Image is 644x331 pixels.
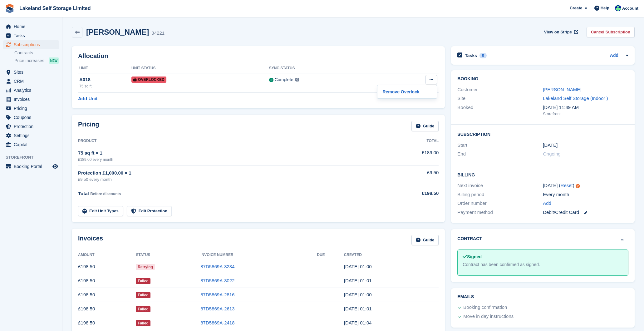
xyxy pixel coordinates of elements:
a: Guide [411,121,439,131]
div: Contract has been confirmed as signed. [463,261,623,268]
td: £198.50 [78,302,136,316]
span: Retrying [136,264,155,270]
div: Site [457,95,543,102]
span: Subscriptions [14,40,51,49]
div: Protection £1,000.00 × 1 [78,170,384,177]
div: End [457,151,543,158]
a: menu [3,113,59,122]
a: Contracts [14,50,59,56]
img: Steve Aynsley [615,5,621,11]
h2: Invoices [78,235,103,245]
a: [PERSON_NAME] [543,87,581,92]
span: Failed [136,306,150,312]
a: menu [3,22,59,31]
a: 87D5869A-3234 [200,264,234,269]
span: Account [622,5,638,12]
td: £198.50 [78,274,136,288]
div: Next invoice [457,182,543,189]
a: Add [610,52,618,59]
img: icon-info-grey-7440780725fd019a000dd9b08b2336e03edf1995a4989e88bcd33f0948082b44.svg [295,78,299,82]
a: menu [3,86,59,95]
a: menu [3,131,59,140]
a: 87D5869A-3022 [200,278,234,283]
span: Pricing [14,104,51,113]
div: £189.00 every month [78,157,384,162]
div: NEW [49,57,59,64]
span: Settings [14,131,51,140]
div: Move in day instructions [463,313,514,320]
a: menu [3,162,59,171]
th: Due [317,250,344,260]
div: Debit/Credit Card [543,209,628,216]
td: £189.00 [384,146,439,165]
span: Before discounts [90,192,121,196]
div: Start [457,142,543,149]
a: 87D5869A-2613 [200,306,234,311]
span: Home [14,22,51,31]
div: Customer [457,86,543,93]
span: Failed [136,292,150,298]
span: Protection [14,122,51,131]
th: Total [384,136,439,146]
a: menu [3,68,59,77]
time: 2024-02-26 00:00:00 UTC [543,142,558,149]
span: Storefront [6,154,62,161]
span: Overlocked [131,77,166,83]
h2: Pricing [78,121,99,131]
a: menu [3,104,59,113]
div: [DATE] 11:49 AM [543,104,628,111]
h2: [PERSON_NAME] [86,28,149,36]
h2: Contract [457,235,482,242]
span: Price increases [14,58,44,64]
div: Storefront [543,111,628,117]
div: 0 [479,53,487,58]
div: £198.50 [384,190,439,197]
div: Billing period [457,191,543,198]
a: Remove Overlock [380,88,434,96]
img: stora-icon-8386f47178a22dfd0bd8f6a31ec36ba5ce8667c1dd55bd0f319d3a0aa187defe.svg [5,4,14,13]
td: £198.50 [78,316,136,330]
a: Lakeland Self Storage Limited [17,3,93,13]
div: Booked [457,104,543,117]
span: View on Stripe [544,29,572,35]
time: 2025-09-26 00:00:49 UTC [344,264,372,269]
a: Reset [561,183,573,188]
h2: Billing [457,171,628,178]
a: Lakeland Self Storage (Indoor ) [543,96,608,101]
a: Guide [411,235,439,245]
td: £9.50 [384,166,439,186]
div: [DATE] ( ) [543,182,628,189]
time: 2025-05-26 00:04:00 UTC [344,320,372,325]
h2: Emails [457,294,628,299]
td: £198.50 [78,288,136,302]
th: Sync Status [269,63,387,73]
a: 87D5869A-2418 [200,320,234,325]
div: Payment method [457,209,543,216]
td: £198.50 [78,260,136,274]
div: 34221 [151,30,165,37]
th: Unit Status [131,63,269,73]
span: Help [601,5,609,11]
a: menu [3,77,59,86]
a: Edit Protection [127,206,172,216]
th: Invoice Number [200,250,317,260]
a: Add [543,200,551,207]
th: Amount [78,250,136,260]
th: Created [344,250,439,260]
th: Unit [78,63,131,73]
span: Ongoing [543,151,561,156]
a: Add Unit [78,95,97,102]
span: Create [570,5,582,11]
span: Failed [136,278,150,284]
span: Tasks [14,31,51,40]
span: Capital [14,140,51,149]
a: 87D5869A-2816 [200,292,234,297]
span: Analytics [14,86,51,95]
a: Edit Unit Types [78,206,123,216]
span: Sites [14,68,51,77]
div: Every month [543,191,628,198]
h2: Booking [457,77,628,82]
a: menu [3,140,59,149]
th: Status [136,250,200,260]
